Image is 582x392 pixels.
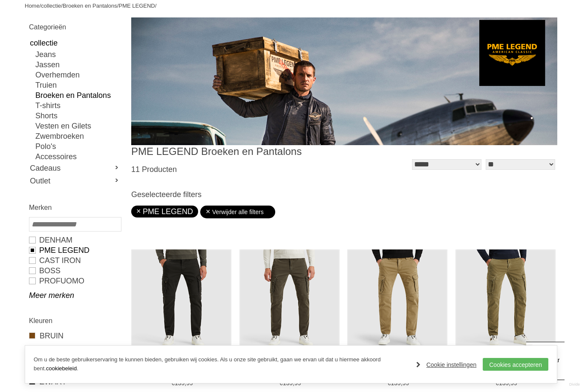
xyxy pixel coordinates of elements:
[35,70,121,80] a: Overhemden
[29,266,121,276] a: BOSS
[34,355,408,373] p: Om u de beste gebruikerservaring te kunnen bieden, gebruiken wij cookies. Als u onze site gebruik...
[205,206,270,218] a: Verwijder alle filters
[29,290,121,300] a: Meer merken
[131,145,344,158] h1: PME LEGEND Broeken en Pantalons
[184,380,186,386] span: ,
[403,380,409,386] span: 99
[387,380,391,386] span: €
[131,249,231,349] img: PME LEGEND Ptr2508624-999 Broeken en Pantalons
[35,131,121,141] a: Zwembroeken
[283,380,293,386] span: 139
[29,330,121,341] a: BRUIN
[186,380,193,386] span: 99
[131,165,177,174] span: 11 Producten
[509,380,510,386] span: ,
[35,49,121,60] a: Jeans
[136,207,193,216] a: PME LEGEND
[61,3,63,9] span: /
[171,380,175,386] span: €
[131,190,557,199] h3: Geselecteerde filters
[483,358,548,371] a: Cookies accepteren
[35,152,121,162] a: Accessoires
[35,90,121,100] a: Broeken en Pantalons
[29,202,121,213] h2: Merken
[526,342,565,380] a: Terug naar boven
[29,235,121,245] a: DENHAM
[117,3,119,9] span: /
[155,3,157,9] span: /
[293,380,294,386] span: ,
[499,380,509,386] span: 139
[131,17,557,145] img: PME LEGEND
[391,380,400,386] span: 139
[279,380,283,386] span: €
[41,3,61,9] a: collectie
[46,365,77,372] a: cookiebeleid
[35,80,121,90] a: Truien
[35,111,121,121] a: Shorts
[63,3,117,9] a: Broeken en Pantalons
[118,3,155,9] a: PME LEGEND
[29,22,121,32] h2: Categorieën
[29,255,121,266] a: CAST IRON
[29,37,121,49] a: collectie
[29,315,121,326] h2: Kleuren
[294,380,301,386] span: 99
[455,249,556,349] img: PME LEGEND Ptr2508624-6395 Broeken en Pantalons
[510,380,517,386] span: 99
[239,249,340,349] img: PME LEGEND Ptr2508624-8039 Broeken en Pantalons
[29,162,121,175] a: Cadeaus
[401,380,403,386] span: ,
[29,245,121,255] a: PME LEGEND
[175,380,184,386] span: 139
[29,175,121,187] a: Outlet
[40,3,41,9] span: /
[416,358,477,371] a: Cookie instellingen
[496,380,499,386] span: €
[569,379,580,390] a: Divide
[35,141,121,152] a: Polo's
[35,121,121,131] a: Vesten en Gilets
[35,100,121,111] a: T-shirts
[25,3,40,9] a: Home
[29,276,121,286] a: PROFUOMO
[35,60,121,70] a: Jassen
[347,249,447,349] img: PME LEGEND Ptr2508624-6405 Broeken en Pantalons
